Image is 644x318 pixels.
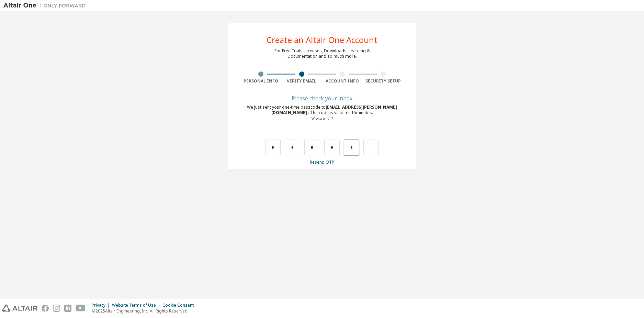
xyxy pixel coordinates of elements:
[64,305,71,312] img: linkedin.svg
[162,303,198,308] div: Cookie Consent
[310,159,334,165] a: Resend OTP
[76,305,86,312] img: youtube.svg
[241,96,404,100] div: Please check your inbox
[312,116,333,121] a: Go back to the registration form
[3,2,89,9] img: Altair One
[271,104,397,116] span: [EMAIL_ADDRESS][PERSON_NAME][DOMAIN_NAME]
[241,105,404,121] div: We just sent your one-time passcode to . The code is valid for 15 minutes.
[267,36,377,44] div: Create an Altair One Account
[281,78,322,84] div: Verify Email
[112,303,162,308] div: Website Terms of Use
[241,78,282,84] div: Personal Info
[92,308,198,314] p: © 2025 Altair Engineering, Inc. All Rights Reserved.
[274,48,370,59] div: For Free Trials, Licenses, Downloads, Learning & Documentation and so much more.
[363,78,404,84] div: Security Setup
[2,305,37,312] img: altair_logo.svg
[322,78,363,84] div: Account Info
[92,303,112,308] div: Privacy
[42,305,49,312] img: facebook.svg
[53,305,60,312] img: instagram.svg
